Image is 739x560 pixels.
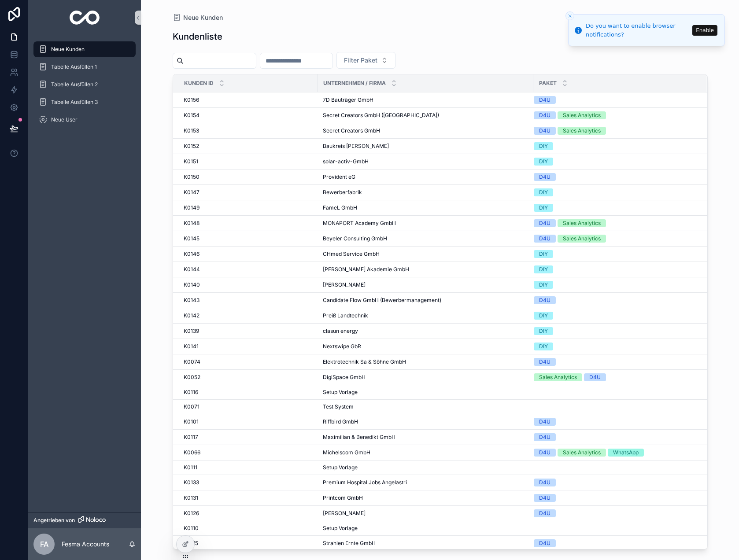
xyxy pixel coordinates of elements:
[534,343,696,350] a: DIY
[184,418,199,425] span: K0101
[534,265,696,273] a: DIY
[184,540,312,547] a: K0115
[534,127,696,135] a: D4USales Analytics
[184,479,199,486] span: K0133
[323,328,358,335] span: clasun energy
[323,297,441,304] span: Candidate Flow GmbH (Bewerbermanagement)
[539,343,548,350] div: DIY
[184,374,312,381] a: K0052
[534,142,696,150] a: DIY
[563,127,601,135] div: Sales Analytics
[539,509,551,517] div: D4U
[323,434,395,441] span: Maximilian & Benedikt GmbH
[51,46,85,53] span: Neue Kunden
[323,80,386,87] span: Unternehmen / Firma
[184,510,199,517] span: K0126
[51,81,98,88] span: Tabelle Ausfüllen 2
[323,189,528,196] a: Bewerberfabrik
[323,374,528,381] a: DigiSpace GmbH
[323,158,528,165] a: solar-activ-GmbH
[173,13,223,22] a: Neue Kunden
[534,539,696,547] a: D4U
[534,418,696,426] a: D4U
[184,389,312,396] a: K0116
[184,96,312,103] a: K0156
[28,35,141,139] div: scrollbarer Inhalt
[534,433,696,441] a: D4U
[534,449,696,457] a: D4USales AnalyticsWhatsApp
[184,434,312,441] a: K0117
[323,403,528,410] a: Test System
[33,517,75,523] font: Angetrieben von
[539,539,551,547] div: D4U
[534,219,696,227] a: D4USales Analytics
[323,358,406,365] span: Elektrotechnik Sa & Söhne GmbH
[184,510,312,517] a: K0126
[539,327,548,335] div: DIY
[323,173,528,181] a: Provident eG
[539,204,548,212] div: DIY
[539,188,548,196] div: DIY
[534,479,696,486] a: D4U
[323,389,528,396] a: Setup Vorlage
[184,312,200,319] span: K0142
[539,80,557,87] span: Paket
[28,512,141,528] a: Angetrieben von
[539,235,551,243] div: D4U
[184,297,200,304] span: K0143
[184,127,312,134] a: K0153
[184,158,312,165] a: K0151
[184,297,312,304] a: K0143
[323,418,528,425] a: Riffbird GmbH
[184,479,312,486] a: K0133
[184,235,312,242] a: K0145
[563,219,601,227] div: Sales Analytics
[184,328,199,335] span: K0139
[563,111,601,119] div: Sales Analytics
[323,358,528,365] a: Elektrotechnik Sa & Söhne GmbH
[323,220,396,227] span: MONAPORT Academy GmbH
[539,158,548,166] div: DIY
[323,312,368,319] span: Preiß Landtechnik
[539,296,551,304] div: D4U
[534,509,696,517] a: D4U
[184,449,312,456] a: K0066
[51,99,98,106] span: Tabelle Ausfüllen 3
[33,94,136,110] a: Tabelle Ausfüllen 3
[323,266,409,273] span: [PERSON_NAME] Akademie GmbH
[539,449,551,457] div: D4U
[613,449,639,457] div: WhatsApp
[184,143,312,150] a: K0152
[323,449,370,456] span: Michelscom GmbH
[539,142,548,150] div: DIY
[336,52,395,69] button: Select Button
[323,251,380,258] span: CHmed Service GmbH
[323,389,358,396] span: Setup Vorlage
[40,539,48,549] span: FA
[184,204,312,211] a: K0149
[323,96,528,103] a: 7D Bauträger GmbH
[323,96,373,103] span: 7D Bauträger GmbH
[184,328,312,335] a: K0139
[323,418,358,425] span: Riffbird GmbH
[539,250,548,258] div: DIY
[539,418,551,426] div: D4U
[184,525,312,532] a: K0110
[534,235,696,243] a: D4USales Analytics
[539,312,548,320] div: DIY
[323,328,528,335] a: clasun energy
[534,111,696,119] a: D4USales Analytics
[184,189,200,196] span: K0147
[539,219,551,227] div: D4U
[539,96,551,104] div: D4U
[323,281,366,288] span: [PERSON_NAME]
[323,189,362,196] span: Bewerberfabrik
[323,266,528,273] a: [PERSON_NAME] Akademie GmbH
[539,358,551,366] div: D4U
[184,220,200,227] span: K0148
[344,56,377,65] span: Filter Paket
[184,266,200,273] span: K0144
[184,494,198,501] span: K0131
[323,540,376,547] span: Strahlen Ernte GmbH
[539,127,551,135] div: D4U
